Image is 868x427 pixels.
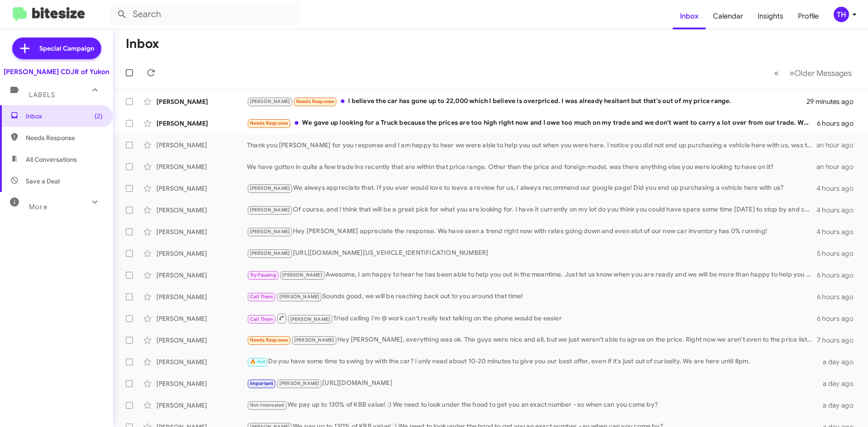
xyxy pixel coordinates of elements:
span: Needs Response [250,120,288,126]
span: » [789,67,794,79]
span: Special Campaign [39,44,94,53]
div: 4 hours ago [816,184,861,193]
div: [PERSON_NAME] CDJR of Yukon [4,67,109,76]
span: [PERSON_NAME] [250,185,290,191]
span: [PERSON_NAME] [282,272,322,278]
input: Search [109,4,299,25]
span: Save a Deal [26,177,60,186]
span: [PERSON_NAME] [279,380,320,386]
div: [URL][DOMAIN_NAME] [247,378,817,389]
span: [PERSON_NAME] [250,99,290,104]
button: Previous [769,64,784,82]
div: We always appreciate that. If you ever would love to leave a review for us, I always recommend ou... [247,183,816,193]
div: Hey [PERSON_NAME], everything was ok. The guys were nice and all, but we just weren't able to agr... [247,335,817,345]
div: Of course, and I think that will be a great pick for what you are looking for. I have it currentl... [247,205,816,215]
span: Inbox [26,112,103,121]
div: [PERSON_NAME] [156,227,247,236]
span: Older Messages [794,68,852,78]
div: We gave up looking for a Truck because the prices are too high right now and I owe too much on my... [247,118,817,128]
div: We have gotten in quite a few trade ins recently that are within that price range. Other than the... [247,162,816,171]
h1: Inbox [126,37,159,51]
span: [PERSON_NAME] [250,229,290,235]
div: [URL][DOMAIN_NAME][US_VEHICLE_IDENTIFICATION_NUMBER] [247,248,817,258]
span: [PERSON_NAME] [250,250,290,256]
div: Awesome, I am happy to hear he has been able to help you out in the meantime. Just let us know wh... [247,270,817,280]
div: [PERSON_NAME] [156,141,247,150]
a: Profile [791,3,826,29]
div: a day ago [817,379,861,388]
div: [PERSON_NAME] [156,97,247,106]
div: Tried calling I'm @ work can't really text talking on the phone would be easier [247,313,817,324]
span: Needs Response [250,337,288,343]
span: [PERSON_NAME] [250,207,290,213]
div: 6 hours ago [817,314,861,323]
div: [PERSON_NAME] [156,271,247,280]
div: [PERSON_NAME] [156,314,247,323]
div: Hey [PERSON_NAME] appreciate the response. We have seen a trend right now with rates going down a... [247,226,816,237]
div: [PERSON_NAME] [156,184,247,193]
span: [PERSON_NAME] [279,294,320,300]
div: [PERSON_NAME] [156,336,247,345]
span: Needs Response [296,99,335,104]
div: 6 hours ago [817,292,861,301]
div: an hour ago [816,162,861,171]
div: 4 hours ago [816,206,861,215]
div: [PERSON_NAME] [156,249,247,258]
span: Try Pausing [250,272,276,278]
div: TH [834,7,849,22]
nav: Page navigation example [769,64,857,82]
span: Call Them [250,316,274,322]
div: [PERSON_NAME] [156,292,247,301]
div: [PERSON_NAME] [156,357,247,366]
span: [PERSON_NAME] [294,337,335,343]
span: Labels [29,91,55,99]
span: 🔥 Hot [250,359,265,365]
div: 6 hours ago [817,119,861,128]
span: Important [250,380,274,386]
a: Calendar [706,3,750,29]
div: an hour ago [816,141,861,150]
span: More [29,203,47,211]
span: Needs Response [26,133,103,142]
span: (2) [94,112,103,121]
span: « [774,67,779,79]
button: Next [784,64,857,82]
div: a day ago [817,357,861,366]
div: [PERSON_NAME] [156,379,247,388]
div: [PERSON_NAME] [156,401,247,410]
div: I believe the car has gone up to 22,000 which I believe is overpriced. I was already hesitant but... [247,96,807,107]
span: All Conversations [26,155,77,164]
div: 6 hours ago [817,271,861,280]
div: [PERSON_NAME] [156,206,247,215]
div: 5 hours ago [817,249,861,258]
div: We pay up to 130% of KBB value! :) We need to look under the hood to get you an exact number - so... [247,400,817,410]
div: 4 hours ago [816,227,861,236]
div: 29 minutes ago [807,97,861,106]
div: a day ago [817,401,861,410]
span: [PERSON_NAME] [290,316,330,322]
div: Do you have some time to swing by with the car? I only need about 10-20 minutes to give you our b... [247,357,817,367]
button: TH [826,7,858,22]
a: Inbox [673,3,706,29]
span: Not-Interested [250,402,285,408]
span: Call Them [250,294,274,300]
div: Sounds good, we will be reaching back out to you around that time! [247,291,817,302]
div: [PERSON_NAME] [156,119,247,128]
a: Special Campaign [12,38,101,59]
div: [PERSON_NAME] [156,162,247,171]
div: 7 hours ago [817,336,861,345]
div: Thank you [PERSON_NAME] for you response and I am happy to hear we were able to help you out when... [247,141,816,150]
a: Insights [750,3,791,29]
